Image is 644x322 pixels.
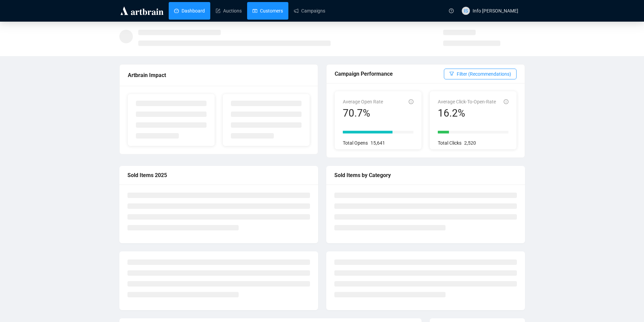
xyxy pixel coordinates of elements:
[174,2,205,20] a: Dashboard
[449,71,454,76] span: filter
[128,71,310,79] div: Artbrain Impact
[444,69,517,79] button: Filter (Recommendations)
[504,99,508,104] span: info-circle
[335,70,444,78] div: Campaign Performance
[449,8,454,13] span: question-circle
[464,140,476,146] span: 2,520
[464,7,468,15] span: IS
[438,140,461,146] span: Total Clicks
[438,107,496,120] div: 16.2%
[343,140,368,146] span: Total Opens
[371,140,385,146] span: 15,641
[253,2,283,20] a: Customers
[343,99,383,104] span: Average Open Rate
[473,8,518,14] span: Info [PERSON_NAME]
[343,107,383,120] div: 70.7%
[294,2,325,20] a: Campaigns
[119,5,165,16] img: logo
[127,171,310,179] div: Sold Items 2025
[216,2,242,20] a: Auctions
[438,99,496,104] span: Average Click-To-Open-Rate
[457,70,511,78] span: Filter (Recommendations)
[409,99,413,104] span: info-circle
[334,171,517,179] div: Sold Items by Category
